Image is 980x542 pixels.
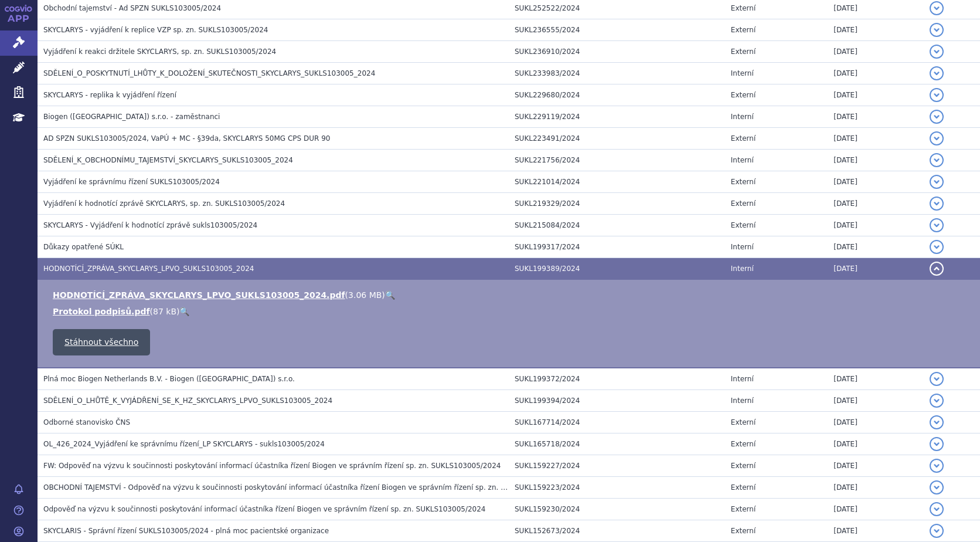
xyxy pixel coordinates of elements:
[828,63,924,84] td: [DATE]
[731,483,756,492] span: Externí
[509,368,725,390] td: SUKL199372/2024
[930,262,944,276] button: detail
[731,91,756,99] span: Externí
[509,477,725,499] td: SUKL159223/2024
[731,221,756,229] span: Externí
[731,375,754,383] span: Interní
[930,88,944,102] button: detail
[828,258,924,280] td: [DATE]
[509,412,725,433] td: SUKL167714/2024
[930,524,944,538] button: detail
[731,178,756,186] span: Externí
[930,415,944,429] button: detail
[731,69,754,77] span: Interní
[43,397,332,405] span: SDĚLENÍ_O_LHŮTĚ_K_VYJÁDŘENÍ_SE_K_HZ_SKYCLARYS_LPVO_SUKLS103005_2024
[930,175,944,189] button: detail
[731,505,756,513] span: Externí
[43,265,254,273] span: HODNOTÍCÍ_ZPRÁVA_SKYCLARYS_LPVO_SUKLS103005_2024
[43,440,325,448] span: OL_426_2024_Vyjádření ke správnímu řízení_LP SKYCLARYS - sukls103005/2024
[43,69,375,77] span: SDĚLENÍ_O_POSKYTNUTÍ_LHŮTY_K_DOLOŽENÍ_SKUTEČNOSTI_SKYCLARYS_SUKLS103005_2024
[731,199,756,208] span: Externí
[930,1,944,15] button: detail
[930,45,944,59] button: detail
[53,329,150,355] a: Stáhnout všechno
[509,128,725,150] td: SUKL223491/2024
[509,41,725,63] td: SUKL236910/2024
[179,307,189,316] a: 🔍
[509,106,725,128] td: SUKL229119/2024
[509,193,725,215] td: SUKL219329/2024
[509,171,725,193] td: SUKL221014/2024
[43,375,295,383] span: Plná moc Biogen Netherlands B.V. - Biogen (Czech Republic) s.r.o.
[43,178,220,186] span: Vyjádření ke správnímu řízení SUKLS103005/2024
[43,527,329,535] span: SKYCLARIS - Správní řízení SUKLS103005/2024 - plná moc pacientské organizace
[828,41,924,63] td: [DATE]
[385,290,395,300] a: 🔍
[509,455,725,477] td: SUKL159227/2024
[509,433,725,455] td: SUKL165718/2024
[43,4,221,12] span: Obchodní tajemství - Ad SPZN SUKLS103005/2024
[828,477,924,499] td: [DATE]
[53,290,345,300] a: HODNOTÍCÍ_ZPRÁVA_SKYCLARYS_LPVO_SUKLS103005_2024.pdf
[43,221,257,229] span: SKYCLARYS - Vyjádření k hodnotící zprávě sukls103005/2024
[43,134,330,143] span: AD SPZN SUKLS103005/2024, VaPÚ + MC - §39da, SKYCLARYS 50MG CPS DUR 90
[348,290,382,300] span: 3.06 MB
[930,372,944,386] button: detail
[930,394,944,408] button: detail
[153,307,176,316] span: 87 kB
[731,156,754,164] span: Interní
[930,502,944,516] button: detail
[731,134,756,143] span: Externí
[930,218,944,232] button: detail
[828,19,924,41] td: [DATE]
[53,289,968,301] li: ( )
[731,397,754,405] span: Interní
[43,483,655,492] span: OBCHODNÍ TAJEMSTVÍ - Odpověď na výzvu k součinnosti poskytování informací účastníka řízení Biogen...
[43,505,485,513] span: Odpověď na výzvu k součinnosti poskytování informací účastníka řízení Biogen ve správním řízení s...
[509,499,725,520] td: SUKL159230/2024
[930,459,944,473] button: detail
[828,215,924,236] td: [DATE]
[731,462,756,470] span: Externí
[509,258,725,280] td: SUKL199389/2024
[930,153,944,167] button: detail
[828,455,924,477] td: [DATE]
[930,23,944,37] button: detail
[731,113,754,121] span: Interní
[43,48,276,56] span: Vyjádření k reakci držitele SKYCLARYS, sp. zn. SUKLS103005/2024
[930,66,944,80] button: detail
[828,412,924,433] td: [DATE]
[43,113,220,121] span: Biogen (Czech Republic) s.r.o. - zaměstnanci
[509,215,725,236] td: SUKL215084/2024
[731,418,756,426] span: Externí
[43,91,176,99] span: SKYCLARYS - replika k vyjádření řízení
[930,131,944,145] button: detail
[828,106,924,128] td: [DATE]
[828,84,924,106] td: [DATE]
[828,368,924,390] td: [DATE]
[53,307,150,316] a: Protokol podpisů.pdf
[828,520,924,542] td: [DATE]
[828,150,924,171] td: [DATE]
[731,243,754,251] span: Interní
[930,480,944,494] button: detail
[509,63,725,84] td: SUKL233983/2024
[509,150,725,171] td: SUKL221756/2024
[509,19,725,41] td: SUKL236555/2024
[43,156,293,164] span: SDĚLENÍ_K_OBCHODNÍMU_TAJEMSTVÍ_SKYCLARYS_SUKLS103005_2024
[930,197,944,211] button: detail
[930,437,944,451] button: detail
[930,240,944,254] button: detail
[509,84,725,106] td: SUKL229680/2024
[43,243,124,251] span: Důkazy opatřené SÚKL
[828,128,924,150] td: [DATE]
[828,499,924,520] td: [DATE]
[43,418,130,426] span: Odborné stanovisko ČNS
[930,110,944,124] button: detail
[53,306,968,317] li: ( )
[509,236,725,258] td: SUKL199317/2024
[731,440,756,448] span: Externí
[828,433,924,455] td: [DATE]
[731,265,754,273] span: Interní
[731,527,756,535] span: Externí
